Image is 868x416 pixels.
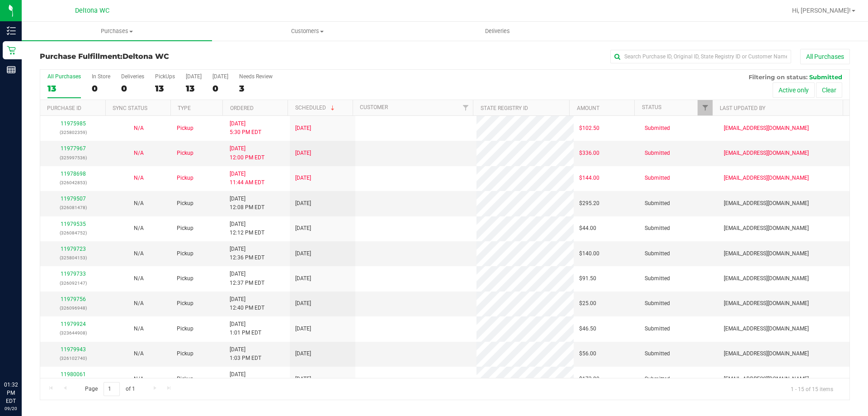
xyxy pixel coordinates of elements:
span: $46.50 [579,325,596,333]
span: [DATE] 1:16 PM EDT [230,370,261,387]
span: [DATE] [295,375,311,383]
span: [DATE] 12:36 PM EDT [230,245,264,262]
a: 11979535 [61,221,86,227]
span: [DATE] 12:12 PM EDT [230,220,264,237]
span: Submitted [645,325,670,333]
div: Needs Review [239,73,273,80]
span: [DATE] [295,149,311,158]
span: [DATE] 5:30 PM EDT [230,120,261,137]
a: 11980061 [61,371,86,378]
div: 13 [155,83,175,94]
span: Deltona WC [123,52,169,61]
span: Submitted [645,274,670,283]
button: N/A [134,299,144,308]
span: Deltona WC [75,7,109,14]
span: [DATE] [295,199,311,208]
a: 11978698 [61,171,86,177]
span: Pickup [177,199,193,208]
span: [DATE] 12:40 PM EDT [230,295,264,312]
span: [DATE] [295,274,311,283]
span: [EMAIL_ADDRESS][DOMAIN_NAME] [724,149,809,158]
a: Purchases [22,22,212,41]
a: 11977967 [61,145,86,152]
span: Filtering on status: [749,73,807,81]
span: Pickup [177,325,193,333]
p: (325802359) [46,128,100,137]
span: Page of 1 [77,382,142,396]
a: Ordered [230,105,254,111]
h3: Purchase Fulfillment: [40,53,310,61]
span: Submitted [645,124,670,133]
span: [DATE] [295,325,311,333]
span: [DATE] [295,124,311,133]
span: Pickup [177,124,193,133]
span: Submitted [809,73,842,81]
span: Submitted [645,349,670,358]
span: [DATE] 12:08 PM EDT [230,195,264,212]
span: [DATE] 12:00 PM EDT [230,144,264,162]
span: Not Applicable [134,350,144,357]
p: (326084752) [46,229,100,237]
span: $173.80 [579,375,599,383]
span: $102.50 [579,124,599,133]
span: $91.50 [579,274,596,283]
button: Active only [773,82,815,98]
a: 11979723 [61,246,86,252]
p: 09/20 [4,405,18,412]
span: Deliveries [473,27,522,35]
span: Not Applicable [134,300,144,306]
span: Pickup [177,299,193,308]
span: [DATE] [295,224,311,233]
inline-svg: Retail [7,46,16,55]
span: Submitted [645,149,670,158]
span: [EMAIL_ADDRESS][DOMAIN_NAME] [724,325,809,333]
span: [DATE] [295,299,311,308]
div: PickUps [155,73,175,80]
div: 3 [239,83,273,94]
span: Submitted [645,249,670,258]
button: N/A [134,274,144,283]
a: 11979943 [61,346,86,353]
span: Not Applicable [134,150,144,156]
span: $295.20 [579,199,599,208]
span: Not Applicable [134,275,144,282]
span: Not Applicable [134,200,144,206]
span: [DATE] [295,349,311,358]
input: 1 [104,382,120,396]
a: 11979733 [61,271,86,277]
div: 0 [212,83,228,94]
span: [EMAIL_ADDRESS][DOMAIN_NAME] [724,299,809,308]
p: (326042853) [46,178,100,187]
div: [DATE] [186,73,202,80]
span: Pickup [177,224,193,233]
span: [DATE] 1:03 PM EDT [230,345,261,363]
button: N/A [134,375,144,383]
a: Last Updated By [720,105,765,111]
div: [DATE] [212,73,228,80]
button: N/A [134,199,144,208]
span: [DATE] [295,174,311,182]
inline-svg: Inventory [7,26,16,35]
a: Customers [212,22,402,41]
span: [EMAIL_ADDRESS][DOMAIN_NAME] [724,124,809,133]
a: Purchase ID [47,105,81,111]
button: N/A [134,249,144,258]
div: In Store [92,73,110,80]
button: N/A [134,124,144,133]
button: N/A [134,349,144,358]
span: [EMAIL_ADDRESS][DOMAIN_NAME] [724,274,809,283]
span: Not Applicable [134,250,144,257]
span: [EMAIL_ADDRESS][DOMAIN_NAME] [724,174,809,182]
p: 01:32 PM EDT [4,381,18,405]
span: Pickup [177,375,193,383]
span: [DATE] 1:01 PM EDT [230,320,261,337]
span: [DATE] 12:37 PM EDT [230,270,264,287]
span: Not Applicable [134,175,144,181]
span: [EMAIL_ADDRESS][DOMAIN_NAME] [724,224,809,233]
span: $144.00 [579,174,599,182]
span: $336.00 [579,149,599,158]
div: All Purchases [47,73,81,80]
span: [EMAIL_ADDRESS][DOMAIN_NAME] [724,349,809,358]
div: 0 [92,83,110,94]
span: [DATE] 11:44 AM EDT [230,170,264,187]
